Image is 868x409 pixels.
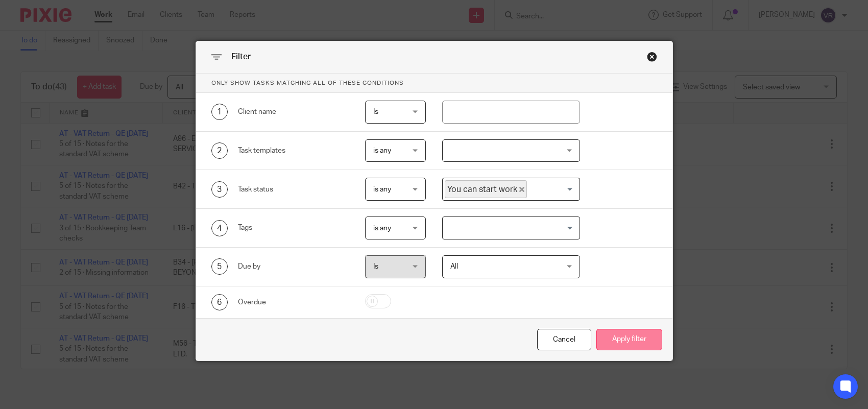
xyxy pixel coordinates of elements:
[596,329,662,351] button: Apply filter
[442,178,580,201] div: Search for option
[373,225,391,232] span: is any
[519,187,524,192] button: Deselect You can start work
[211,220,228,236] div: 4
[238,107,349,117] div: Client name
[373,263,378,270] span: Is
[238,297,349,307] div: Overdue
[445,180,527,198] span: You can start work
[373,147,391,154] span: is any
[238,184,349,195] div: Task status
[211,294,228,310] div: 6
[238,223,349,233] div: Tags
[442,216,580,239] div: Search for option
[211,181,228,198] div: 3
[647,52,657,62] div: Close this dialog window
[211,104,228,120] div: 1
[373,186,391,193] span: is any
[196,74,672,93] p: Only show tasks matching all of these conditions
[528,180,574,198] input: Search for option
[537,329,591,351] div: Close this dialog window
[450,263,458,270] span: All
[238,261,349,272] div: Due by
[373,108,378,115] span: Is
[238,146,349,156] div: Task templates
[211,258,228,275] div: 5
[211,142,228,159] div: 2
[444,219,574,237] input: Search for option
[231,53,251,61] span: Filter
